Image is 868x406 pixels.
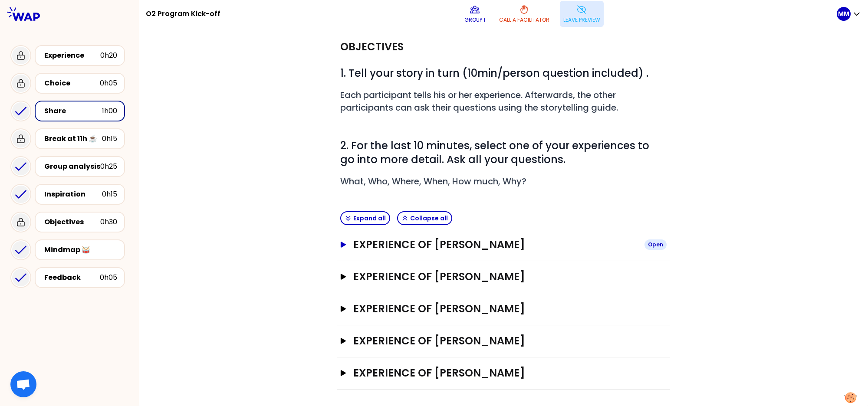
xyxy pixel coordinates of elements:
div: Share [44,106,102,116]
div: Open [644,239,667,250]
button: EXPERIENCE OF [PERSON_NAME] [340,270,667,284]
h3: EXPERIENCE OF [PERSON_NAME] [353,238,638,252]
button: Expand all [340,211,390,225]
button: EXPERIENCE OF [PERSON_NAME] [340,302,667,316]
h3: EXPERIENCE OF [PERSON_NAME] [353,270,638,284]
h3: EXPERIENCE OF [PERSON_NAME] [353,334,638,348]
div: 0h05 [100,272,117,283]
div: Objectives [44,217,100,227]
p: Call a facilitator [499,16,549,23]
span: 1. Tell your story in turn (10min/person question included) . [340,66,648,80]
div: 0h05 [100,78,117,88]
div: Inspiration [44,189,102,200]
button: EXPERIENCE OF [PERSON_NAME] [340,334,667,348]
button: EXPERIENCE OF [PERSON_NAME] [340,366,667,380]
div: Choice [44,78,100,88]
button: EXPERIENCE OF [PERSON_NAME]Open [340,238,667,252]
span: 2. For the last 10 minutes, select one of your experiences to go into more detail. Ask all your q... [340,138,652,167]
span: Each participant tells his or her experience. Afterwards, the other participants can ask their qu... [340,89,618,114]
div: Ouvrir le chat [10,371,36,397]
p: Group 1 [464,16,485,23]
div: 0h15 [102,134,117,144]
p: MM [838,10,849,18]
div: Mindmap 🥁 [44,245,117,255]
button: MM [837,7,861,21]
button: Call a facilitator [496,1,553,27]
h2: Objectives [340,40,404,54]
button: Collapse all [397,211,452,225]
div: Experience [44,50,100,61]
div: Feedback [44,272,100,283]
div: 1h00 [102,106,117,116]
span: What, Who, Where, When, How much, Why? [340,175,526,187]
div: 0h15 [102,189,117,200]
div: 0h25 [100,161,117,172]
div: 0h30 [100,217,117,227]
p: Leave preview [563,16,600,23]
h3: EXPERIENCE OF [PERSON_NAME] [353,366,638,380]
div: 0h20 [100,50,117,61]
button: Leave preview [560,1,604,27]
div: Group analysis [44,161,100,172]
div: Break at 11h ☕️ [44,134,102,144]
h3: EXPERIENCE OF [PERSON_NAME] [353,302,638,316]
button: Group 1 [461,1,489,27]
